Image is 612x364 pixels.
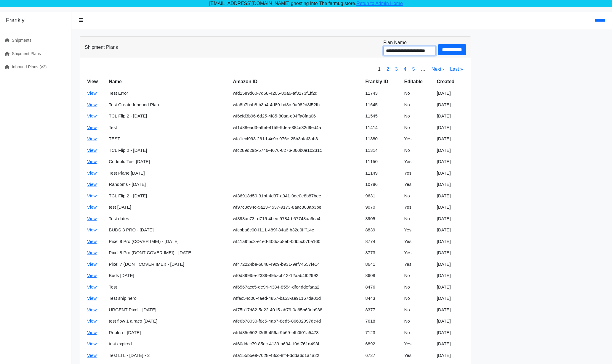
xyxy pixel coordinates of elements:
td: No [402,88,434,99]
td: No [402,110,434,122]
td: TEST [106,133,230,145]
a: View [87,91,97,96]
td: 11150 [363,156,402,167]
td: [DATE] [434,338,466,350]
td: No [402,327,434,339]
a: View [87,250,97,255]
th: Editable [402,76,434,88]
td: wf97c3c94c-5a13-4537-9173-8aac803ab3be [230,202,363,213]
label: Plan Name [383,39,407,46]
a: 4 [404,67,406,72]
td: [DATE] [434,190,466,202]
a: View [87,262,97,267]
a: View [87,227,97,232]
th: Created [434,76,466,88]
td: Codeblu Test [DATE] [106,156,230,167]
td: No [402,190,434,202]
td: wf0d899f5e-2339-49fc-bb12-12aab4f02992 [230,270,363,281]
td: Yes [402,167,434,179]
td: [DATE] [434,281,466,293]
td: Test LTL - [DATE] - 2 [106,350,230,361]
td: Yes [402,350,434,361]
td: 11743 [363,88,402,99]
td: Yes [402,338,434,350]
a: View [87,148,97,153]
th: Name [106,76,230,88]
td: 8905 [363,213,402,225]
span: … [418,63,428,76]
td: [DATE] [434,270,466,281]
td: Yes [402,247,434,259]
td: test flow 1 airaco [DATE] [106,315,230,327]
td: [DATE] [434,99,466,111]
h3: Shipment Plans [85,44,118,50]
td: [DATE] [434,202,466,213]
td: wfd15e9d60-7d68-4205-80a6-af3173f1ff2d [230,88,363,99]
td: No [402,145,434,156]
td: 10786 [363,179,402,190]
td: Randoms - [DATE] [106,179,230,190]
td: 8773 [363,247,402,259]
td: [DATE] [434,247,466,259]
a: Retun to Admin Home [356,1,403,6]
span: 1 [375,63,384,76]
th: Amazon ID [230,76,363,88]
td: wf60ddcc79-85ec-4133-a634-10df761d493f [230,338,363,350]
td: [DATE] [434,293,466,304]
td: 8774 [363,236,402,247]
td: No [402,270,434,281]
td: [DATE] [434,133,466,145]
td: TCL Flip 2 - [DATE] [106,190,230,202]
a: View [87,284,97,289]
td: Test ship hero [106,293,230,304]
td: 11645 [363,99,402,111]
td: wfa8b7bab8-b3a4-4d89-bd3c-0a982d8f52fb [230,99,363,111]
a: Next › [431,67,444,72]
a: View [87,113,97,118]
td: 11149 [363,167,402,179]
a: 2 [387,67,389,72]
a: View [87,204,97,210]
a: View [87,318,97,323]
a: View [87,307,97,312]
td: 7123 [363,327,402,339]
a: View [87,353,97,358]
td: wf6cfd3b96-6d25-4f85-80aa-e04ffa8faa06 [230,110,363,122]
a: View [87,273,97,278]
td: wfcbba8c00-f111-489f-84a6-b32e0ffff14e [230,224,363,236]
nav: pager [375,63,466,76]
td: [DATE] [434,259,466,270]
td: wf393ac73f-d715-4bec-9784-b67748aa9ca4 [230,213,363,225]
td: Test [106,122,230,133]
td: 11545 [363,110,402,122]
td: 9631 [363,190,402,202]
td: Yes [402,259,434,270]
td: wfa1ecf993-261d-4c9c-976e-25b3afaf3ab3 [230,133,363,145]
td: wfe6b78030-f8c5-4ab7-8ed5-86602097de4d [230,315,363,327]
td: [DATE] [434,88,466,99]
td: BUDS 3 PRO - [DATE] [106,224,230,236]
td: No [402,122,434,133]
td: wf36918d50-31bf-4d37-a941-0de0e8b87bee [230,190,363,202]
td: [DATE] [434,145,466,156]
td: wffac54d00-4aed-4857-ba53-ae91167da01d [230,293,363,304]
td: 6892 [363,338,402,350]
td: Pixel 7 (DONT COVER IMEI) - [DATE] [106,259,230,270]
td: Test [106,281,230,293]
th: Frankly ID [363,76,402,88]
td: 7618 [363,315,402,327]
td: wf41a9f5c3-e1ed-406c-b8eb-0db5c07ba160 [230,236,363,247]
td: 11380 [363,133,402,145]
td: No [402,293,434,304]
a: View [87,102,97,107]
td: Test dates [106,213,230,225]
td: 8641 [363,259,402,270]
td: Test Error [106,88,230,99]
td: 8377 [363,304,402,316]
td: Yes [402,236,434,247]
td: Yes [402,224,434,236]
td: wf75b17d82-5a22-4015-ab79-0a65b60eb938 [230,304,363,316]
td: [DATE] [434,122,466,133]
td: [DATE] [434,110,466,122]
td: wf6567acc5-de94-4384-8554-dfe4ddefaaa2 [230,281,363,293]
